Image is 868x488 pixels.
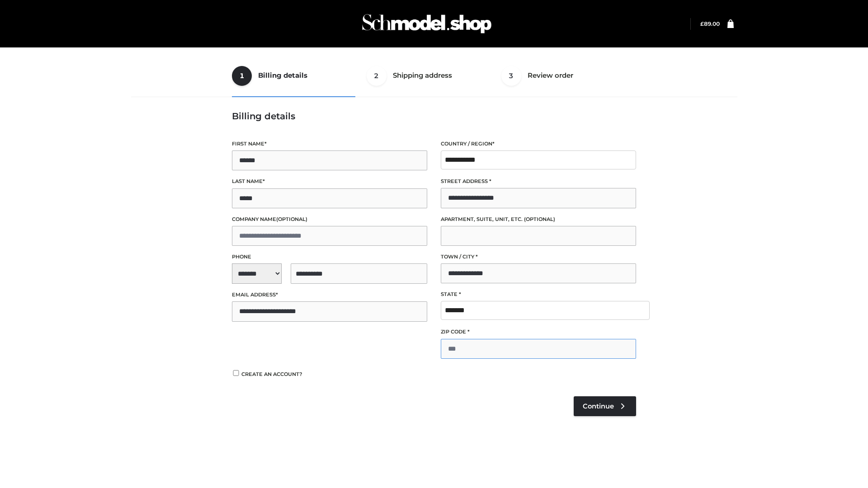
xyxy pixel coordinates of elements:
label: Phone [232,253,427,261]
label: Country / Region [441,140,636,148]
label: Last name [232,177,427,186]
label: State [441,290,636,299]
span: Continue [583,402,614,410]
span: Create an account? [241,371,302,377]
span: £ [700,20,704,27]
a: £89.00 [700,20,720,27]
bdi: 89.00 [700,20,720,27]
h3: Billing details [232,111,636,122]
label: Company name [232,215,427,224]
span: (optional) [276,216,307,222]
label: Town / City [441,253,636,261]
span: (optional) [524,216,555,222]
label: Email address [232,291,427,299]
a: Continue [574,396,636,416]
input: Create an account? [232,370,240,376]
label: Street address [441,177,636,186]
label: Apartment, suite, unit, etc. [441,215,636,224]
label: ZIP Code [441,328,636,336]
label: First name [232,140,427,148]
img: Schmodel Admin 964 [359,6,495,42]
